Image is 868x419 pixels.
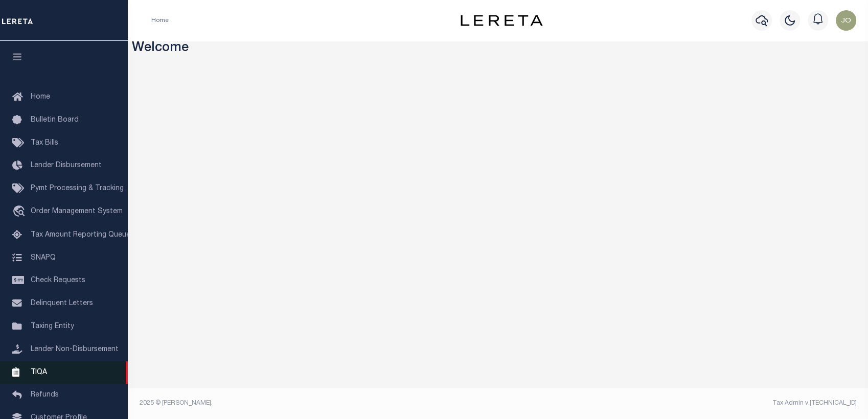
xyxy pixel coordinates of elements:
span: Home [31,94,50,101]
span: Tax Amount Reporting Queue [31,231,130,239]
h3: Welcome [132,41,864,57]
img: svg+xml;base64,PHN2ZyB4bWxucz0iaHR0cDovL3d3dy53My5vcmcvMjAwMC9zdmciIHBvaW50ZXItZXZlbnRzPSJub25lIi... [836,10,856,31]
img: logo-dark.svg [461,15,542,26]
span: Check Requests [31,277,85,284]
span: Taxing Entity [31,323,74,330]
li: Home [151,16,169,25]
div: Tax Admin v.[TECHNICAL_ID] [506,399,857,408]
span: Delinquent Letters [31,300,93,307]
span: Lender Non-Disbursement [31,346,119,353]
span: Tax Bills [31,139,58,147]
span: Refunds [31,391,59,399]
div: 2025 © [PERSON_NAME]. [132,399,498,408]
span: SNAPQ [31,254,56,261]
span: Order Management System [31,208,123,215]
span: TIQA [31,368,47,376]
span: Pymt Processing & Tracking [31,185,124,192]
span: Lender Disbursement [31,162,102,169]
i: travel_explore [12,205,29,219]
span: Bulletin Board [31,117,79,124]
